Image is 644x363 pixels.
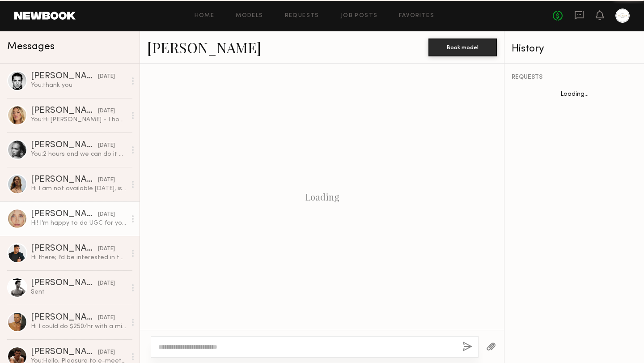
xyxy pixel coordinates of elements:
[31,210,98,219] div: [PERSON_NAME]
[31,81,126,90] div: You: thank you
[98,348,115,357] div: [DATE]
[236,13,263,19] a: Models
[305,192,339,202] div: Loading
[98,314,115,322] div: [DATE]
[31,184,126,193] div: Hi I am not available [DATE], is this to shoot myself at home or on your location ? Also just to ...
[31,348,98,357] div: [PERSON_NAME]
[399,13,434,19] a: Favorites
[31,219,126,227] div: Hi! I’m happy to do UGC for you, but I charge 500 per video. Let me know if the budget is flexible!
[512,44,637,54] div: History
[285,13,319,19] a: Requests
[428,38,497,56] button: Book model
[31,72,98,81] div: [PERSON_NAME]
[98,107,115,115] div: [DATE]
[31,322,126,331] div: Hi I could do $250/hr with a minimum of 2 hours
[31,244,98,253] div: [PERSON_NAME]
[98,210,115,219] div: [DATE]
[31,253,126,262] div: Hi there; I’d be interested in this but my minimum half day rate is $300 Let me know if this work...
[31,279,98,288] div: [PERSON_NAME]
[195,13,215,19] a: Home
[147,38,261,57] a: [PERSON_NAME]
[341,13,378,19] a: Job Posts
[98,73,115,81] div: [DATE]
[98,279,115,288] div: [DATE]
[504,91,644,98] div: Loading...
[31,107,98,115] div: [PERSON_NAME]
[7,42,55,52] span: Messages
[98,176,115,184] div: [DATE]
[31,150,126,158] div: You: 2 hours and we can do it at [GEOGRAPHIC_DATA]. Maybe [DATE]?
[31,288,126,296] div: Sent
[31,115,126,124] div: You: Hi [PERSON_NAME] - I hope you are having a good weekend. Would you be open to doing these yo...
[98,245,115,253] div: [DATE]
[512,74,637,81] div: REQUESTS
[98,141,115,150] div: [DATE]
[31,141,98,150] div: [PERSON_NAME]
[428,43,497,51] a: Book model
[31,313,98,322] div: [PERSON_NAME]
[31,175,98,184] div: [PERSON_NAME]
